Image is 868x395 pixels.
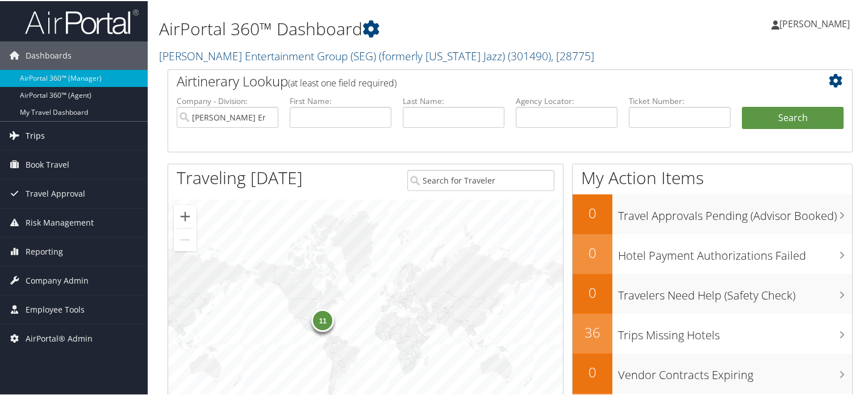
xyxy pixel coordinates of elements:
[159,16,627,40] h1: AirPortal 360™ Dashboard
[618,281,852,302] h3: Travelers Need Help (Safety Check)
[771,6,861,40] a: [PERSON_NAME]
[618,321,852,342] h3: Trips Missing Hotels
[573,313,852,352] a: 36Trips Missing Hotels
[779,16,850,29] span: [PERSON_NAME]
[26,40,72,69] span: Dashboards
[26,265,89,294] span: Company Admin
[573,322,612,341] h2: 36
[573,165,852,189] h1: My Action Items
[311,307,334,330] div: 11
[407,169,555,190] input: Search for Traveler
[26,178,85,207] span: Travel Approval
[573,352,852,392] a: 0Vendor Contracts Expiring
[26,294,85,323] span: Employee Tools
[177,165,303,189] h1: Traveling [DATE]
[159,47,594,63] a: [PERSON_NAME] Entertainment Group (SEG) (formerly [US_STATE] Jazz)
[403,94,504,106] label: Last Name:
[618,201,852,223] h3: Travel Approvals Pending (Advisor Booked)
[742,106,844,128] button: Search
[629,94,731,106] label: Ticket Number:
[573,273,852,313] a: 0Travelers Need Help (Safety Check)
[618,241,852,263] h3: Hotel Payment Authorizations Failed
[177,70,787,90] h2: Airtinerary Lookup
[508,47,551,63] span: ( 301490 )
[290,94,391,106] label: First Name:
[26,236,63,265] span: Reporting
[177,94,278,106] label: Company - Division:
[573,361,612,381] h2: 0
[25,7,139,34] img: airportal-logo.png
[573,193,852,233] a: 0Travel Approvals Pending (Advisor Booked)
[288,76,397,88] span: (at least one field required)
[174,204,197,227] button: Zoom in
[174,227,197,250] button: Zoom out
[573,233,852,273] a: 0Hotel Payment Authorizations Failed
[618,360,852,382] h3: Vendor Contracts Expiring
[26,323,93,352] span: AirPortal® Admin
[26,149,69,178] span: Book Travel
[573,202,612,222] h2: 0
[516,94,617,106] label: Agency Locator:
[551,47,594,63] span: , [ 28775 ]
[26,207,94,236] span: Risk Management
[573,242,612,261] h2: 0
[26,120,45,149] span: Trips
[573,282,612,301] h2: 0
